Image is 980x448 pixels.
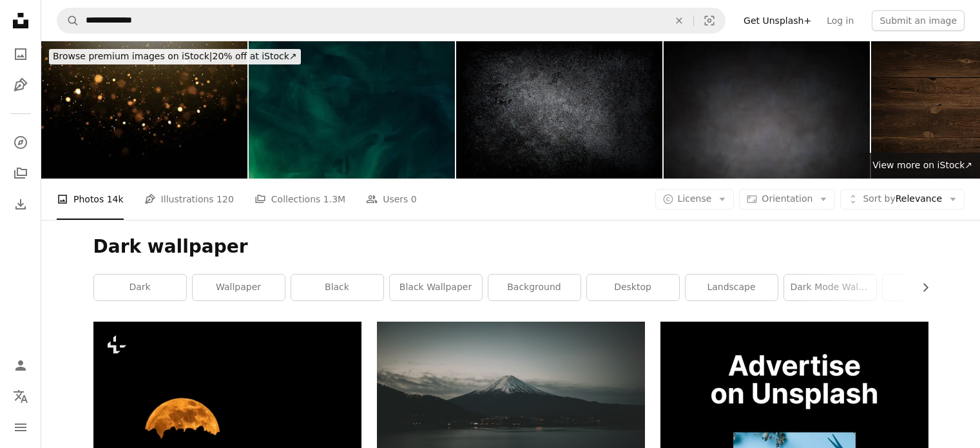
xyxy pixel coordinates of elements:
button: Language [8,384,34,409]
a: desktop [587,275,679,300]
img: Golden Bokeh Background [41,41,247,179]
button: Orientation [739,189,835,209]
img: Vapor cloud glitter mist green blue smoke on dark [249,41,455,179]
a: Get Unsplash+ [736,10,819,31]
a: View more on iStock↗ [865,153,980,179]
span: Browse premium images on iStock | [53,51,212,61]
span: License [678,193,712,204]
a: Download History [8,191,34,217]
a: Collections [8,161,34,186]
a: black [291,275,383,300]
a: dark mode wallpaper [784,275,876,300]
a: background [488,275,581,300]
form: Find visuals sitewide [57,8,725,34]
button: Search Unsplash [57,8,79,33]
img: XXXL dark concrete [456,41,662,179]
span: 0 [411,192,417,206]
a: dark [94,275,186,300]
a: Photos [8,41,34,67]
a: Explore [8,130,34,155]
button: Visual search [694,8,725,33]
a: Users 0 [366,179,417,220]
span: Relevance [863,193,942,206]
a: photo of mountain [377,405,645,417]
a: landscape [686,275,778,300]
a: nature [883,275,975,300]
span: Sort by [863,193,895,204]
img: Eggplant Background [664,41,870,179]
a: black wallpaper [390,275,482,300]
a: Log in [819,10,861,31]
a: Browse premium images on iStock|20% off at iStock↗ [41,41,309,72]
span: 1.3M [323,192,345,206]
a: Log in / Sign up [8,353,34,378]
button: Menu [8,414,34,440]
button: Sort byRelevance [840,189,965,209]
a: Collections 1.3M [255,179,345,220]
a: Illustrations [8,72,34,98]
div: 20% off at iStock ↗ [49,49,301,64]
span: 120 [216,192,234,206]
button: Submit an image [872,10,965,31]
a: wallpaper [193,275,285,300]
span: View more on iStock ↗ [872,160,972,170]
a: Illustrations 120 [144,179,234,220]
button: scroll list to the right [914,275,928,300]
button: Clear [665,8,693,33]
button: License [655,189,735,209]
a: a full moon is seen in the dark sky [93,405,361,416]
h1: Dark wallpaper [93,235,928,258]
span: Orientation [762,193,812,204]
